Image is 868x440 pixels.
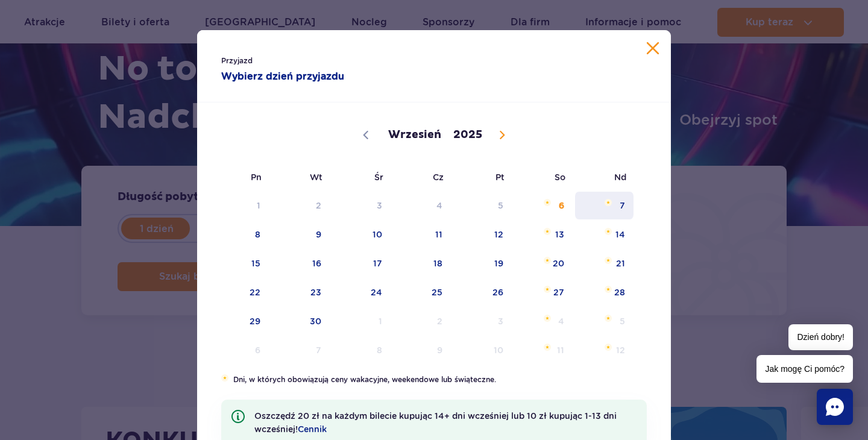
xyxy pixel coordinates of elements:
[392,163,453,191] span: Cz
[270,250,331,277] span: Wrzesień 16, 2025
[574,250,635,277] span: Wrzesień 21, 2025
[452,192,513,219] span: Wrzesień 5, 2025
[331,278,392,306] span: Wrzesień 24, 2025
[270,307,331,335] span: Wrzesień 30, 2025
[209,250,270,277] span: Wrzesień 15, 2025
[209,307,270,335] span: Wrzesień 29, 2025
[209,221,270,248] span: Wrzesień 8, 2025
[647,42,659,54] button: Zamknij kalendarz
[270,336,331,364] span: Październik 7, 2025
[209,278,270,306] span: Wrzesień 22, 2025
[788,324,853,350] span: Dzień dobry!
[452,163,513,191] span: Pt
[209,163,270,191] span: Pn
[331,192,392,219] span: Wrzesień 3, 2025
[392,278,453,306] span: Wrzesień 25, 2025
[817,389,853,425] div: Chat
[209,192,270,219] span: Wrzesień 1, 2025
[513,250,574,277] span: Wrzesień 20, 2025
[513,307,574,335] span: Październik 4, 2025
[209,336,270,364] span: Październik 6, 2025
[513,278,574,306] span: Wrzesień 27, 2025
[574,278,635,306] span: Wrzesień 28, 2025
[574,221,635,248] span: Wrzesień 14, 2025
[392,192,453,219] span: Wrzesień 4, 2025
[221,69,410,84] strong: Wybierz dzień przyjazdu
[331,307,392,335] span: Październik 1, 2025
[574,307,635,335] span: Październik 5, 2025
[513,221,574,248] span: Wrzesień 13, 2025
[331,250,392,277] span: Wrzesień 17, 2025
[513,163,574,191] span: So
[574,336,635,364] span: Październik 12, 2025
[270,221,331,248] span: Wrzesień 9, 2025
[452,307,513,335] span: Październik 3, 2025
[331,163,392,191] span: Śr
[452,278,513,306] span: Wrzesień 26, 2025
[331,221,392,248] span: Wrzesień 10, 2025
[270,278,331,306] span: Wrzesień 23, 2025
[513,336,574,364] span: Październik 11, 2025
[331,336,392,364] span: Październik 8, 2025
[392,250,453,277] span: Wrzesień 18, 2025
[392,336,453,364] span: Październik 9, 2025
[452,250,513,277] span: Wrzesień 19, 2025
[452,221,513,248] span: Wrzesień 12, 2025
[221,374,647,385] li: Dni, w których obowiązują ceny wakacyjne, weekendowe lub świąteczne.
[270,192,331,219] span: Wrzesień 2, 2025
[270,163,331,191] span: Wt
[756,355,853,383] span: Jak mogę Ci pomóc?
[392,221,453,248] span: Wrzesień 11, 2025
[574,192,635,219] span: Wrzesień 7, 2025
[221,55,410,67] span: Przyjazd
[574,163,635,191] span: Nd
[392,307,453,335] span: Październik 2, 2025
[298,424,327,434] a: Cennik
[513,192,574,219] span: Wrzesień 6, 2025
[452,336,513,364] span: Październik 10, 2025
